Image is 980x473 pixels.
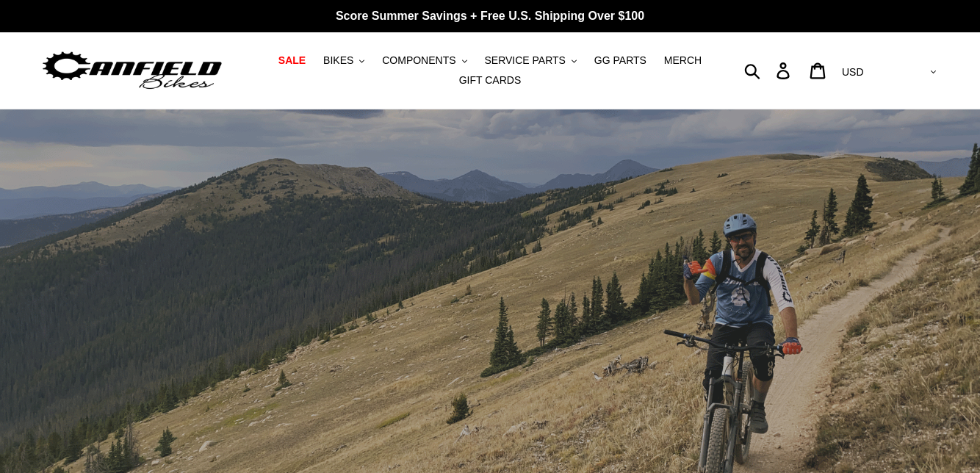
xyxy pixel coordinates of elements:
a: GIFT CARDS [452,71,529,90]
span: GG PARTS [594,54,646,67]
span: SALE [278,54,306,67]
span: BIKES [323,54,353,67]
img: Canfield Bikes [40,48,224,94]
span: SERVICE PARTS [484,54,565,67]
a: SALE [271,51,313,71]
span: COMPONENTS [382,54,455,67]
button: BIKES [316,51,372,71]
span: MERCH [664,54,702,67]
button: SERVICE PARTS [477,51,583,71]
span: GIFT CARDS [459,74,522,87]
button: COMPONENTS [375,51,474,71]
a: GG PARTS [587,51,654,71]
a: MERCH [657,51,709,71]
